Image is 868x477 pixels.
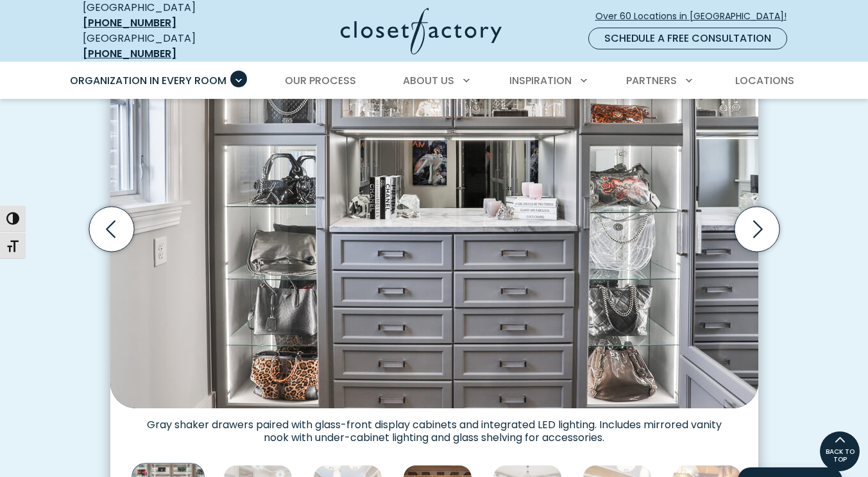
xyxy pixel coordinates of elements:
a: Over 60 Locations in [GEOGRAPHIC_DATA]! [595,5,797,28]
div: [GEOGRAPHIC_DATA] [83,31,240,62]
figcaption: Gray shaker drawers paired with glass-front display cabinets and integrated LED lighting. Include... [110,408,758,444]
nav: Primary Menu [61,63,808,99]
span: Organization in Every Room [70,73,226,88]
span: Locations [735,73,794,88]
span: Our Process [285,73,356,88]
span: Over 60 Locations in [GEOGRAPHIC_DATA]! [595,10,797,23]
a: BACK TO TOP [819,431,860,472]
img: Modern gray closet with integrated lighting, glass display shelves for designer handbags, and a d... [110,13,758,408]
span: Partners [626,73,677,88]
span: Inspiration [509,73,572,88]
span: About Us [403,73,454,88]
a: Schedule a Free Consultation [588,28,787,49]
button: Next slide [729,202,785,257]
span: BACK TO TOP [820,448,860,464]
a: [PHONE_NUMBER] [83,46,176,61]
a: [PHONE_NUMBER] [83,15,176,30]
img: Closet Factory Logo [341,8,502,55]
button: Previous slide [84,202,139,257]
